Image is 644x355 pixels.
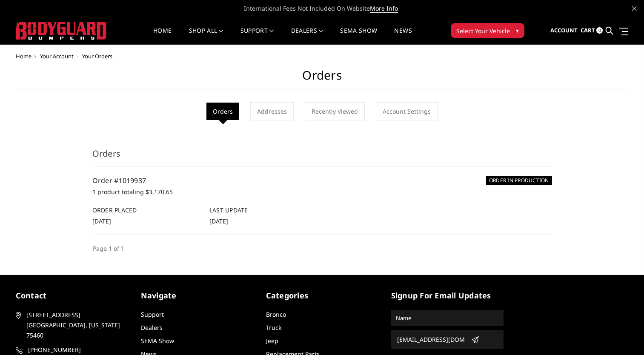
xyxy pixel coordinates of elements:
[550,19,578,42] a: Account
[266,290,378,301] h5: Categories
[376,102,438,120] a: Account Settings
[40,52,74,60] a: Your Account
[141,310,164,318] a: Support
[394,28,412,44] a: News
[266,324,281,332] a: Truck
[92,243,125,253] li: Page 1 of 1
[16,22,107,40] img: BODYGUARD BUMPERS
[596,27,603,34] span: 0
[291,28,323,44] a: Dealers
[206,103,239,120] li: Orders
[92,176,146,185] a: Order #1019937
[250,102,294,120] a: Addresses
[16,290,128,301] h5: contact
[92,206,200,215] h6: Order Placed
[189,28,223,44] a: shop all
[456,26,510,35] span: Select Your Vehicle
[391,290,504,301] h5: signup for email updates
[16,68,629,89] h1: Orders
[305,102,365,120] a: Recently Viewed
[92,147,552,166] h3: Orders
[392,311,502,325] input: Name
[92,217,111,225] span: [DATE]
[16,345,128,355] a: [PHONE_NUMBER]
[394,333,468,346] input: Email
[28,345,127,355] span: [PHONE_NUMBER]
[92,187,552,197] p: 1 product totaling $3,170.65
[581,26,595,34] span: Cart
[26,310,125,341] span: [STREET_ADDRESS] [GEOGRAPHIC_DATA], [US_STATE] 75460
[486,176,552,185] h6: ORDER IN PRODUCTION
[153,28,172,44] a: Home
[141,324,163,332] a: Dealers
[16,52,31,60] a: Home
[370,4,398,13] a: More Info
[451,23,524,38] button: Select Your Vehicle
[581,19,603,42] a: Cart 0
[141,337,174,345] a: SEMA Show
[340,28,377,44] a: SEMA Show
[550,26,578,34] span: Account
[209,206,318,215] h6: Last Update
[82,52,112,60] span: Your Orders
[266,337,278,345] a: Jeep
[141,290,253,301] h5: Navigate
[240,28,274,44] a: Support
[516,26,519,35] span: ▾
[266,310,286,318] a: Bronco
[209,217,228,225] span: [DATE]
